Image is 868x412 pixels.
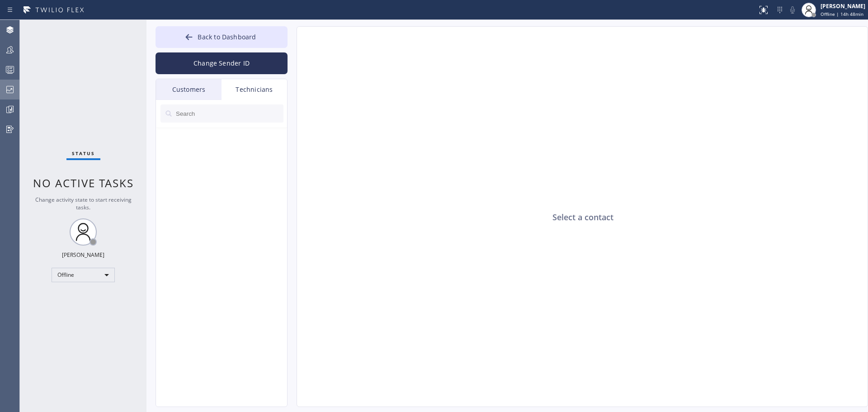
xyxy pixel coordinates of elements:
button: Change Sender ID [156,52,288,74]
button: Mute [786,4,799,16]
span: No active tasks [33,175,134,190]
span: Status [72,150,95,156]
span: Offline | 14h 48min [821,11,863,17]
span: Back to Dashboard [198,33,256,41]
div: [PERSON_NAME] [62,251,104,259]
div: Offline [52,268,115,282]
div: [PERSON_NAME] [821,2,865,10]
span: Change activity state to start receiving tasks. [35,196,132,211]
div: Technicians [222,79,287,100]
input: Search [175,104,283,123]
div: Customers [156,79,222,100]
button: Back to Dashboard [156,26,288,48]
